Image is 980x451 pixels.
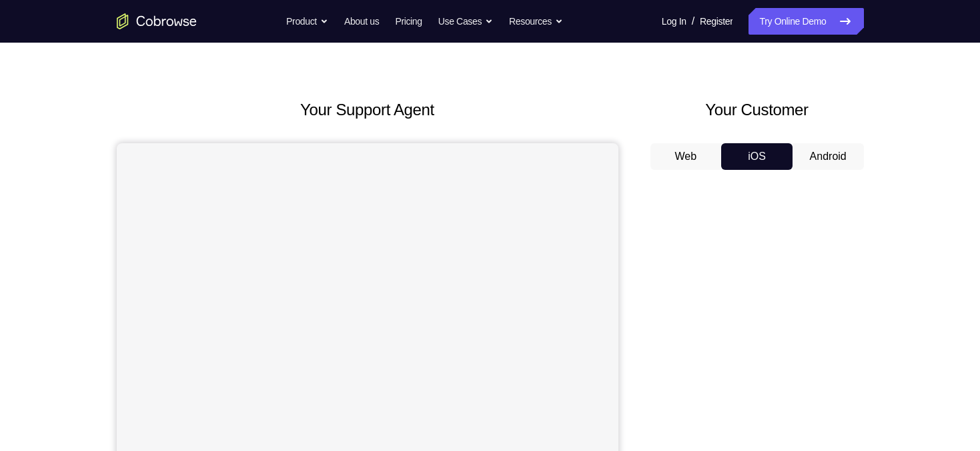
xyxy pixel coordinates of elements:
[692,13,694,29] span: /
[650,98,864,122] h2: Your Customer
[117,13,197,29] a: Go to the home page
[344,8,379,35] a: About us
[117,98,618,122] h2: Your Support Agent
[721,143,793,170] button: iOS
[749,8,863,35] a: Try Online Demo
[793,143,864,170] button: Android
[395,8,422,35] a: Pricing
[509,8,563,35] button: Resources
[438,8,493,35] button: Use Cases
[286,8,328,35] button: Product
[662,8,686,35] a: Log In
[700,8,732,35] a: Register
[650,143,722,170] button: Web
